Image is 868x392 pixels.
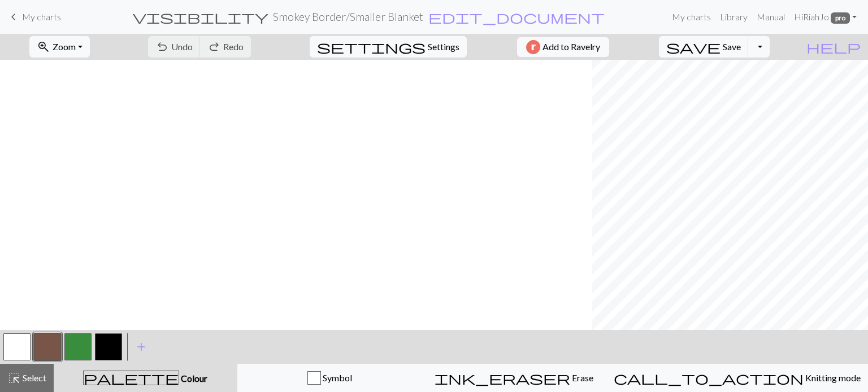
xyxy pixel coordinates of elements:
[806,39,861,55] span: help
[570,372,593,383] span: Erase
[542,40,600,54] span: Add to Ravelry
[435,370,570,386] span: ink_eraser
[659,36,749,58] button: Save
[37,39,50,55] span: zoom_in
[614,370,804,386] span: call_to_action
[7,370,21,386] span: highlight_alt
[179,373,207,384] span: Colour
[134,339,148,355] span: add
[606,364,868,392] button: Knitting mode
[310,36,467,58] button: SettingsSettings
[7,7,61,27] a: My charts
[422,364,606,392] button: Erase
[53,41,76,52] span: Zoom
[321,372,352,383] span: Symbol
[752,6,789,28] a: Manual
[237,364,422,392] button: Symbol
[715,6,752,28] a: Library
[667,6,715,28] a: My charts
[804,372,861,383] span: Knitting mode
[22,11,61,22] span: My charts
[133,9,268,25] span: visibility
[831,12,850,24] span: pro
[428,9,605,25] span: edit_document
[517,37,609,57] button: Add to Ravelry
[317,40,426,54] i: Settings
[273,10,423,23] h2: Smokey Border / Smaller Blanket
[7,9,20,25] span: keyboard_arrow_left
[526,40,540,54] img: Ravelry
[317,39,426,55] span: settings
[723,41,741,52] span: Save
[54,364,237,392] button: Colour
[428,40,459,54] span: Settings
[84,370,179,386] span: palette
[29,36,90,58] button: Zoom
[21,372,46,383] span: Select
[666,39,721,55] span: save
[789,6,861,28] a: HiRiahJo pro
